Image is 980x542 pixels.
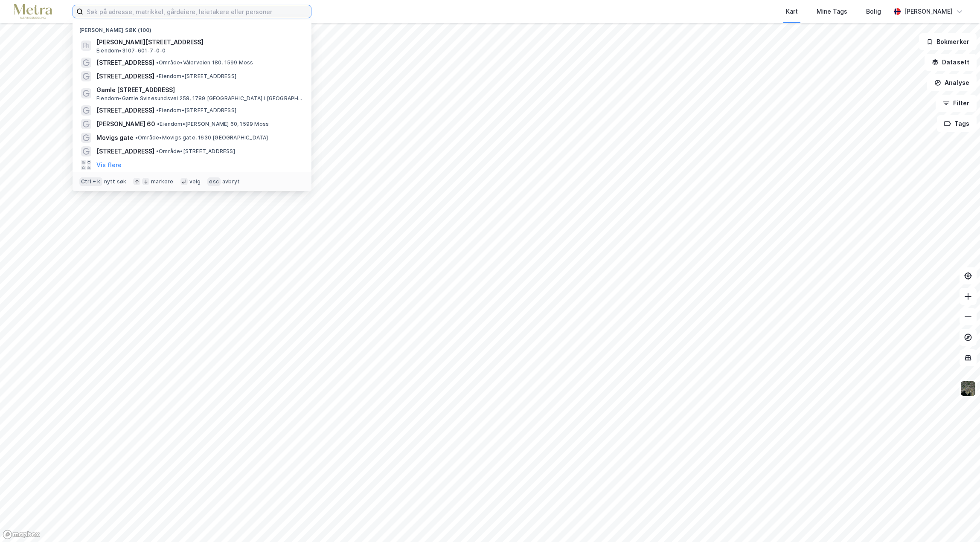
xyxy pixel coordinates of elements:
a: Mapbox homepage [3,530,40,539]
div: [PERSON_NAME] [904,6,953,17]
span: Område • [STREET_ADDRESS] [156,148,235,155]
input: Søk på adresse, matrikkel, gårdeiere, leietakere eller personer [83,5,311,18]
button: Vis flere [96,160,122,170]
div: Ctrl + k [79,177,102,186]
iframe: Chat Widget [937,501,980,542]
span: • [156,59,159,66]
span: Eiendom • [PERSON_NAME] 60, 1599 Moss [157,121,269,128]
span: [PERSON_NAME][STREET_ADDRESS] [96,37,301,47]
span: Movigs gate [96,133,134,143]
span: [STREET_ADDRESS] [96,146,154,157]
button: Bokmerker [919,33,977,50]
span: • [156,148,159,154]
span: • [156,107,159,113]
div: Mine Tags [817,6,847,17]
button: Analyse [927,74,977,91]
div: velg [189,178,201,185]
span: • [135,134,138,141]
div: avbryt [222,178,240,185]
span: [STREET_ADDRESS] [96,105,154,116]
span: Gamle [STREET_ADDRESS] [96,85,301,95]
div: [PERSON_NAME] søk (100) [73,20,311,35]
span: Eiendom • [STREET_ADDRESS] [156,73,236,80]
span: Eiendom • [STREET_ADDRESS] [156,107,236,114]
span: Eiendom • Gamle Svinesundsvei 258, 1789 [GEOGRAPHIC_DATA] i [GEOGRAPHIC_DATA] [96,95,303,102]
div: Bolig [866,6,881,17]
span: [STREET_ADDRESS] [96,58,154,68]
div: esc [207,177,221,186]
span: Område • Movigs gate, 1630 [GEOGRAPHIC_DATA] [135,134,268,141]
span: [PERSON_NAME] 60 [96,119,155,129]
div: markere [151,178,173,185]
button: Tags [937,115,977,132]
div: Kart [786,6,798,17]
span: • [156,73,159,79]
div: nytt søk [104,178,127,185]
span: • [157,121,160,127]
button: Datasett [925,54,977,71]
button: Filter [936,95,977,112]
div: Kontrollprogram for chat [937,501,980,542]
span: Område • Vålerveien 180, 1599 Moss [156,59,253,66]
span: Eiendom • 3107-601-7-0-0 [96,47,166,54]
img: metra-logo.256734c3b2bbffee19d4.png [14,4,52,19]
img: 9k= [960,380,976,397]
span: [STREET_ADDRESS] [96,71,154,81]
